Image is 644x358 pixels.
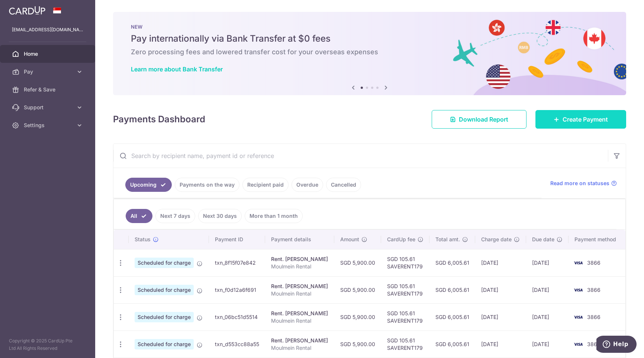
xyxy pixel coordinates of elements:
[12,26,83,33] p: [EMAIL_ADDRESS][DOMAIN_NAME]
[429,249,475,276] td: SGD 6,005.61
[334,330,381,358] td: SGD 5,900.00
[155,209,195,223] a: Next 7 days
[209,330,265,358] td: txn_d553cc88a55
[535,110,626,129] a: Create Payment
[326,178,361,192] a: Cancelled
[526,303,569,330] td: [DATE]
[9,6,45,15] img: CardUp
[429,303,475,330] td: SGD 6,005.61
[271,344,328,352] p: Moulmein Rental
[24,104,73,111] span: Support
[292,178,323,192] a: Overdue
[475,303,526,330] td: [DATE]
[550,180,617,187] a: Read more on statuses
[24,68,73,75] span: Pay
[429,276,475,303] td: SGD 6,005.61
[209,249,265,276] td: txn_8f15f07e842
[245,209,303,223] a: More than 1 month
[271,283,328,290] div: Rent. [PERSON_NAME]
[135,339,194,349] span: Scheduled for charge
[131,24,608,30] p: NEW
[135,312,194,322] span: Scheduled for charge
[526,330,569,358] td: [DATE]
[125,178,172,192] a: Upcoming
[271,317,328,325] p: Moulmein Rental
[571,258,586,267] img: Bank Card
[587,287,600,293] span: 3866
[429,330,475,358] td: SGD 6,005.61
[113,12,626,95] img: Bank transfer banner
[271,263,328,270] p: Moulmein Rental
[131,33,608,45] h5: Pay internationally via Bank Transfer at $0 fees
[271,337,328,344] div: Rent. [PERSON_NAME]
[175,178,239,192] a: Payments on the way
[126,209,152,223] a: All
[24,50,73,58] span: Home
[569,230,625,249] th: Payment method
[209,276,265,303] td: txn_f0d12a6f691
[571,286,586,294] img: Bank Card
[265,230,334,249] th: Payment details
[435,236,460,243] span: Total amt.
[334,276,381,303] td: SGD 5,900.00
[526,276,569,303] td: [DATE]
[571,313,586,322] img: Bank Card
[271,255,328,263] div: Rent. [PERSON_NAME]
[209,230,265,249] th: Payment ID
[481,236,512,243] span: Charge date
[475,249,526,276] td: [DATE]
[340,236,359,243] span: Amount
[563,115,608,124] span: Create Payment
[587,341,600,347] span: 3866
[135,258,194,268] span: Scheduled for charge
[550,180,609,187] span: Read more on statuses
[209,303,265,330] td: txn_06bc51d5514
[334,249,381,276] td: SGD 5,900.00
[24,122,73,129] span: Settings
[24,86,73,93] span: Refer & Save
[334,303,381,330] td: SGD 5,900.00
[381,330,429,358] td: SGD 105.61 SAVERENT179
[198,209,242,223] a: Next 30 days
[271,310,328,317] div: Rent. [PERSON_NAME]
[387,236,415,243] span: CardUp fee
[571,340,586,349] img: Bank Card
[381,249,429,276] td: SGD 105.61 SAVERENT179
[475,330,526,358] td: [DATE]
[131,48,608,57] h6: Zero processing fees and lowered transfer cost for your overseas expenses
[242,178,289,192] a: Recipient paid
[135,285,194,295] span: Scheduled for charge
[113,113,205,126] h4: Payments Dashboard
[596,336,637,354] iframe: Opens a widget where you can find more information
[113,144,608,168] input: Search by recipient name, payment id or reference
[587,314,600,320] span: 3866
[131,65,223,73] a: Learn more about Bank Transfer
[432,110,527,129] a: Download Report
[271,290,328,297] p: Moulmein Rental
[459,115,508,124] span: Download Report
[135,236,151,243] span: Status
[381,303,429,330] td: SGD 105.61 SAVERENT179
[475,276,526,303] td: [DATE]
[526,249,569,276] td: [DATE]
[532,236,554,243] span: Due date
[381,276,429,303] td: SGD 105.61 SAVERENT179
[587,259,600,266] span: 3866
